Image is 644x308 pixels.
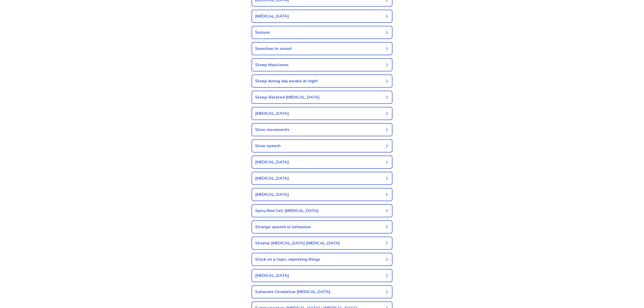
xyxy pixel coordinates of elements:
a: Stuck on a topic, repeating things [252,253,392,266]
a: [MEDICAL_DATA] [252,156,392,169]
a: Sensitive to sound [252,42,392,55]
a: Seizure [252,26,392,39]
a: Striatal [MEDICAL_DATA] [MEDICAL_DATA] [252,237,392,250]
a: Slow speech [252,139,392,152]
a: Sleep Myoclonus [252,58,392,71]
a: Strange speech or behaviour [252,220,392,234]
a: [MEDICAL_DATA] [252,269,392,282]
a: [MEDICAL_DATA] [252,10,392,23]
a: Subacute Cerebellar [MEDICAL_DATA] [252,285,392,298]
a: Slow movements [252,123,392,136]
a: Spiny Red Cell [MEDICAL_DATA] [252,204,392,217]
a: Sleep-Related [MEDICAL_DATA] [252,91,392,104]
a: [MEDICAL_DATA] [252,188,392,201]
a: [MEDICAL_DATA] [252,172,392,185]
a: Sleep during day awake at night [252,74,392,88]
a: [MEDICAL_DATA] [252,107,392,120]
